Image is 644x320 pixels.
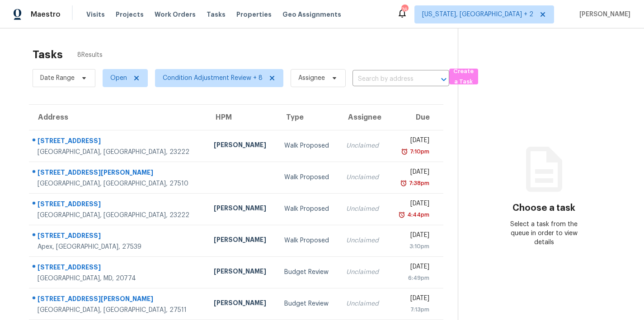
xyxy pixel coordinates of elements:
[407,179,429,188] div: 7:38pm
[214,235,270,246] div: [PERSON_NAME]
[214,298,270,310] div: [PERSON_NAME]
[284,268,332,277] div: Budget Review
[449,69,478,84] button: Create a Task
[346,141,381,150] div: Unclaimed
[346,268,381,277] div: Unclaimed
[437,73,450,86] button: Open
[214,267,270,278] div: [PERSON_NAME]
[77,51,103,60] span: 8 Results
[207,11,226,18] span: Tasks
[38,168,199,179] div: [STREET_ADDRESS][PERSON_NAME]
[396,305,430,314] div: 7:13pm
[346,173,381,182] div: Unclaimed
[236,10,272,19] span: Properties
[38,263,199,274] div: [STREET_ADDRESS]
[339,105,388,130] th: Assignee
[396,199,430,210] div: [DATE]
[38,274,199,283] div: [GEOGRAPHIC_DATA], MD, 20774
[29,105,207,130] th: Address
[110,74,127,83] span: Open
[346,204,381,213] div: Unclaimed
[396,136,430,147] div: [DATE]
[284,173,332,182] div: Walk Proposed
[214,204,270,215] div: [PERSON_NAME]
[396,167,430,179] div: [DATE]
[396,242,430,251] div: 3:10pm
[396,294,430,305] div: [DATE]
[38,136,199,148] div: [STREET_ADDRESS]
[405,210,429,219] div: 4:44pm
[38,294,199,306] div: [STREET_ADDRESS][PERSON_NAME]
[284,299,332,308] div: Budget Review
[400,179,407,188] img: Overdue Alarm Icon
[38,199,199,211] div: [STREET_ADDRESS]
[346,236,381,245] div: Unclaimed
[116,10,144,19] span: Projects
[576,10,630,19] span: [PERSON_NAME]
[284,141,332,150] div: Walk Proposed
[40,74,75,83] span: Date Range
[389,105,444,130] th: Due
[396,262,430,274] div: [DATE]
[38,179,199,188] div: [GEOGRAPHIC_DATA], [GEOGRAPHIC_DATA], 27510
[353,72,424,86] input: Search by address
[282,10,341,19] span: Geo Assignments
[31,10,61,19] span: Maestro
[396,231,430,242] div: [DATE]
[38,148,199,157] div: [GEOGRAPHIC_DATA], [GEOGRAPHIC_DATA], 23222
[86,10,105,19] span: Visits
[284,236,332,245] div: Walk Proposed
[38,231,199,242] div: [STREET_ADDRESS]
[401,5,408,14] div: 76
[298,74,325,83] span: Assignee
[401,147,408,156] img: Overdue Alarm Icon
[277,105,339,130] th: Type
[396,274,430,283] div: 6:49pm
[38,242,199,251] div: Apex, [GEOGRAPHIC_DATA], 27539
[38,211,199,220] div: [GEOGRAPHIC_DATA], [GEOGRAPHIC_DATA], 23222
[38,306,199,315] div: [GEOGRAPHIC_DATA], [GEOGRAPHIC_DATA], 27511
[284,204,332,213] div: Walk Proposed
[207,105,277,130] th: HPM
[454,66,474,87] span: Create a Task
[346,299,381,308] div: Unclaimed
[155,10,196,19] span: Work Orders
[398,210,405,219] img: Overdue Alarm Icon
[408,147,429,156] div: 7:10pm
[214,140,270,152] div: [PERSON_NAME]
[422,10,533,19] span: [US_STATE], [GEOGRAPHIC_DATA] + 2
[501,220,587,247] div: Select a task from the queue in order to view details
[512,204,575,213] h3: Choose a task
[33,50,63,59] h2: Tasks
[163,74,263,83] span: Condition Adjustment Review + 8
